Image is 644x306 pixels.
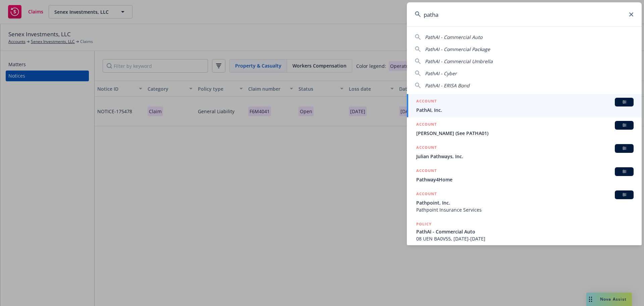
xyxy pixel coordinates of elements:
[416,130,634,137] span: [PERSON_NAME] (See PATHA01)
[416,221,432,227] h5: POLICY
[416,206,634,213] span: Pathpoint Insurance Services
[416,228,634,235] span: PathAI - Commercial Auto
[407,164,642,187] a: ACCOUNTBIPathway4Home
[416,235,634,242] span: 08 UEN BA0V55, [DATE]-[DATE]
[618,145,631,151] span: BI
[618,122,631,128] span: BI
[416,167,437,175] h5: ACCOUNT
[425,82,470,89] span: PathAI - ERISA Bond
[407,94,642,117] a: ACCOUNTBIPathAI, Inc.
[425,34,482,40] span: PathAI - Commercial Auto
[618,169,631,175] span: BI
[618,99,631,105] span: BI
[407,117,642,140] a: ACCOUNTBI[PERSON_NAME] (See PATHA01)
[407,140,642,164] a: ACCOUNTBIJulian Pathways, Inc.
[416,153,634,160] span: Julian Pathways, Inc.
[416,98,437,106] h5: ACCOUNT
[416,190,437,199] h5: ACCOUNT
[407,187,642,217] a: ACCOUNTBIPathpoint, Inc.Pathpoint Insurance Services
[416,176,634,183] span: Pathway4Home
[416,144,437,152] h5: ACCOUNT
[425,70,457,77] span: PathAI - Cyber
[425,58,493,64] span: PathAI - Commercial Umbrella
[416,121,437,129] h5: ACCOUNT
[618,192,631,198] span: BI
[407,217,642,246] a: POLICYPathAI - Commercial Auto08 UEN BA0V55, [DATE]-[DATE]
[407,2,642,27] input: Search...
[416,199,634,206] span: Pathpoint, Inc.
[425,46,490,52] span: PathAI - Commercial Package
[416,106,634,114] span: PathAI, Inc.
